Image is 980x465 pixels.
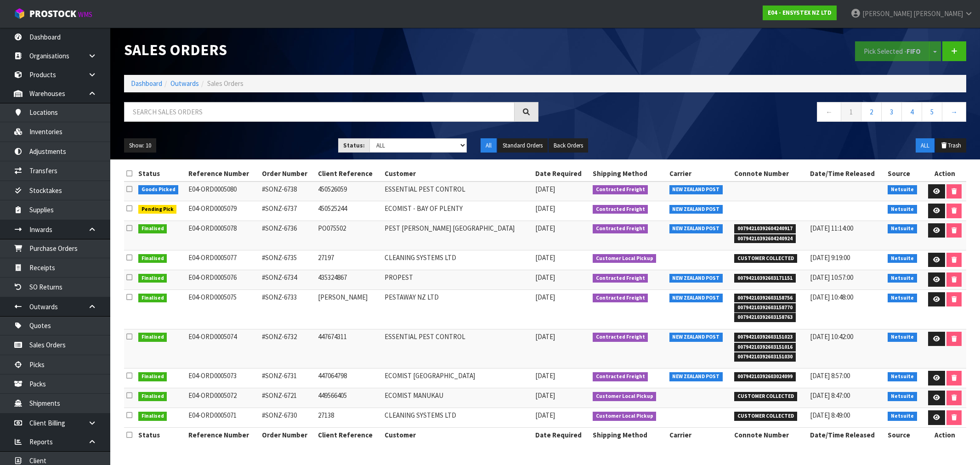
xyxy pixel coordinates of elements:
[136,166,186,181] th: Status
[810,293,853,301] span: [DATE] 10:48:00
[138,392,167,401] span: Finalised
[316,201,382,221] td: 450525244
[808,166,885,181] th: Date/Time Released
[138,294,167,303] span: Finalised
[498,138,548,153] button: Standard Orders
[260,408,316,428] td: #SONZ-6730
[186,388,259,408] td: E04-ORD0005072
[593,372,648,381] span: Contracted Freight
[732,166,807,181] th: Connote Number
[906,47,921,56] strong: FIFO
[124,138,156,153] button: Show: 10
[888,333,917,342] span: Netsuite
[186,270,259,289] td: E04-ORD0005076
[593,274,648,283] span: Contracted Freight
[734,224,796,233] span: 00794210392604240917
[593,185,648,194] span: Contracted Freight
[922,102,942,122] a: 5
[552,102,967,125] nav: Page navigation
[382,329,533,369] td: ESSENTIAL PEST CONTROL
[888,294,917,303] span: Netsuite
[535,204,555,213] span: [DATE]
[138,254,167,263] span: Finalised
[138,274,167,283] span: Finalised
[669,224,723,233] span: NEW ZEALAND POST
[382,270,533,289] td: PROPEST
[768,9,832,17] strong: E04 - ENSYSTEX NZ LTD
[138,224,167,233] span: Finalised
[207,79,244,88] span: Sales Orders
[186,181,259,201] td: E04-ORD0005080
[916,138,935,153] button: ALL
[888,254,917,263] span: Netsuite
[888,412,917,421] span: Netsuite
[734,333,796,342] span: 00794210392603151023
[734,372,796,381] span: 00794210392603024099
[808,428,885,442] th: Date/Time Released
[136,428,186,442] th: Status
[535,253,555,262] span: [DATE]
[260,250,316,270] td: #SONZ-6735
[260,289,316,329] td: #SONZ-6733
[935,138,966,153] button: Trash
[593,333,648,342] span: Contracted Freight
[535,293,555,301] span: [DATE]
[260,329,316,369] td: #SONZ-6732
[841,102,861,122] a: 1
[382,250,533,270] td: CLEANING SYSTEMS LTD
[590,166,667,181] th: Shipping Method
[14,8,25,19] img: cube-alt.png
[316,369,382,388] td: 447064798
[855,41,929,61] button: Pick Selected -FIFO
[734,343,796,352] span: 00794210392603151016
[888,372,917,381] span: Netsuite
[131,79,162,88] a: Dashboard
[533,428,590,442] th: Date Required
[124,102,515,122] input: Search sales orders
[861,102,882,122] a: 2
[810,371,850,380] span: [DATE] 8:57:00
[734,234,796,244] span: 00794210392604240924
[913,9,963,18] span: [PERSON_NAME]
[669,185,723,194] span: NEW ZEALAND POST
[316,408,382,428] td: 27138
[667,166,732,181] th: Carrier
[593,254,657,263] span: Customer Local Pickup
[78,10,92,19] small: WMS
[667,428,732,442] th: Carrier
[138,185,179,194] span: Goods Picked
[593,412,657,421] span: Customer Local Pickup
[382,369,533,388] td: ECOMIST [GEOGRAPHIC_DATA]
[549,138,588,153] button: Back Orders
[535,411,555,420] span: [DATE]
[885,166,923,181] th: Source
[260,221,316,250] td: #SONZ-6736
[734,303,796,312] span: 00794210392603158770
[382,181,533,201] td: ESSENTIAL PEST CONTROL
[888,205,917,214] span: Netsuite
[382,289,533,329] td: PESTAWAY NZ LTD
[810,224,853,232] span: [DATE] 11:14:00
[382,428,533,442] th: Customer
[669,372,723,381] span: NEW ZEALAND POST
[810,253,850,262] span: [DATE] 9:19:00
[810,391,850,400] span: [DATE] 8:47:00
[888,185,917,194] span: Netsuite
[535,273,555,282] span: [DATE]
[734,294,796,303] span: 00794210392603158756
[138,372,167,381] span: Finalised
[535,371,555,380] span: [DATE]
[260,388,316,408] td: #SONZ-6721
[260,369,316,388] td: #SONZ-6731
[382,201,533,221] td: ECOMIST - BAY OF PLENTY
[593,205,648,214] span: Contracted Freight
[124,41,538,58] h1: Sales Orders
[888,224,917,233] span: Netsuite
[260,166,316,181] th: Order Number
[817,102,841,122] a: ←
[316,289,382,329] td: [PERSON_NAME]
[810,332,853,341] span: [DATE] 10:42:00
[382,221,533,250] td: PEST [PERSON_NAME] [GEOGRAPHIC_DATA]
[942,102,966,122] a: →
[885,428,923,442] th: Source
